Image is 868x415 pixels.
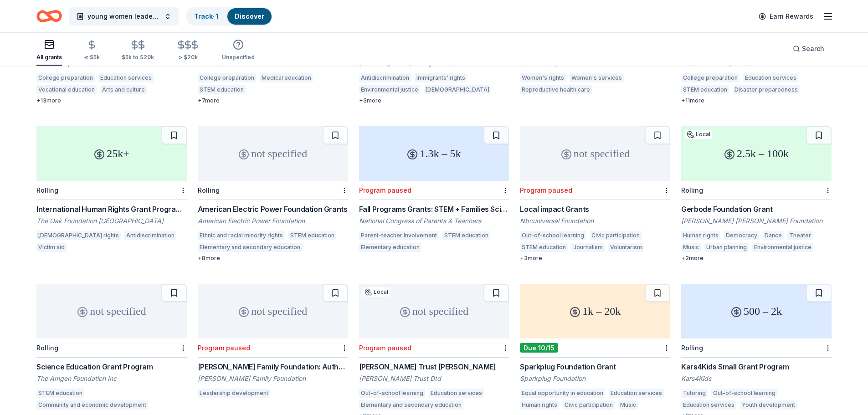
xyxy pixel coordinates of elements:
[681,85,729,94] div: STEM education
[685,130,712,139] div: Local
[36,204,187,215] div: International Human Rights Grant Programme
[681,400,736,410] div: Education services
[122,36,154,66] button: $5k to $20k
[520,284,670,412] a: 1k – 20kDue 10/15Sparkplug Foundation GrantSparkplug FoundationEqual opportunity in educationEduc...
[681,389,708,398] div: Tutoring
[36,374,187,383] div: The Amgen Foundation Inc
[249,85,344,94] div: Diversity and intergroup relations
[740,400,797,410] div: Youth development
[681,97,832,104] div: + 11 more
[520,73,566,82] div: Women's rights
[198,284,348,400] a: not specifiedProgram paused[PERSON_NAME] Family Foundation: Authentic Leadership Grants[PERSON_NA...
[520,204,670,215] div: Local impact Grants
[520,216,670,225] div: Nbcuniversal Foundation
[359,284,509,338] div: not specified
[176,36,200,66] button: > $20k
[36,73,95,82] div: College preparation
[194,12,218,20] a: Track· 1
[36,344,58,352] div: Rolling
[100,85,147,94] div: Arts and culture
[359,204,509,215] div: Fall Programs Grants: STEM + Families Science Festival
[520,374,670,383] div: Sparkplug Foundation
[36,284,187,338] div: not specified
[359,374,509,383] div: [PERSON_NAME] Trust Dtd
[724,231,759,240] div: Democracy
[260,73,313,82] div: Medical education
[802,43,824,54] span: Search
[359,126,509,255] a: 1.3k – 5kProgram pausedFall Programs Grants: STEM + Families Science FestivalNational Congress of...
[520,243,568,252] div: STEM education
[359,243,421,252] div: Elementary education
[36,389,84,398] div: STEM education
[520,284,670,338] div: 1k – 20k
[222,54,255,61] div: Unspecified
[122,54,154,61] div: $5k to $20k
[36,400,148,410] div: Community and economic development
[36,5,62,27] a: Home
[36,85,97,94] div: Vocational education
[198,389,270,398] div: Leadership development
[753,8,819,25] a: Earn Rewards
[520,255,670,262] div: + 3 more
[786,40,832,58] button: Search
[570,73,624,82] div: Women's services
[198,97,348,104] div: + 7 more
[608,243,644,252] div: Voluntarism
[359,231,439,240] div: Parent-teacher involvement
[198,186,220,194] div: Rolling
[801,400,823,410] div: Camps
[520,389,605,398] div: Equal opportunity in education
[752,243,813,252] div: Environmental justice
[711,389,777,398] div: Out-of-school learning
[36,361,187,372] div: Science Education Grant Program
[359,216,509,225] div: National Congress of Parents & Teachers
[442,231,490,240] div: STEM education
[198,344,250,352] div: Program paused
[198,85,246,94] div: STEM education
[359,85,420,94] div: Environmental justice
[571,243,605,252] div: Journalism
[590,231,642,240] div: Civic participation
[198,255,348,262] div: + 8 more
[36,284,187,412] a: not specifiedRollingScience Education Grant ProgramThe Amgen Foundation IncSTEM educationCommunit...
[198,361,348,372] div: [PERSON_NAME] Family Foundation: Authentic Leadership Grants
[36,126,187,255] a: 25k+RollingInternational Human Rights Grant ProgrammeThe Oak Foundation [GEOGRAPHIC_DATA][DEMOGRA...
[87,11,160,22] span: young women leadership training and education support
[733,85,800,94] div: Disaster preparedness
[359,400,463,410] div: Elementary and secondary education
[681,344,703,352] div: Rolling
[359,126,509,181] div: 1.3k – 5k
[36,126,187,181] div: 25k+
[36,231,121,240] div: [DEMOGRAPHIC_DATA] rights
[84,36,100,66] button: ≤ $5k
[520,400,559,410] div: Human rights
[681,255,832,262] div: + 2 more
[787,231,813,240] div: Theater
[198,374,348,383] div: [PERSON_NAME] Family Foundation
[681,73,740,82] div: College preparation
[743,73,798,82] div: Education services
[359,361,509,372] div: [PERSON_NAME] Trust [PERSON_NAME]
[186,7,272,26] button: Track· 1Discover
[681,231,720,240] div: Human rights
[98,73,154,82] div: Education services
[198,126,348,262] a: not specifiedRollingAmerican Electric Power Foundation GrantsAmerican Electric Power FoundationEt...
[415,73,467,82] div: Immigrants' rights
[520,361,670,372] div: Sparkplug Foundation Grant
[429,389,484,398] div: Education services
[198,231,285,240] div: Ethnic and racial minority rights
[363,287,390,297] div: Local
[36,243,67,252] div: Victim aid
[763,231,784,240] div: Dance
[520,85,592,94] div: Reproductive health care
[359,97,509,104] div: + 3 more
[359,186,411,194] div: Program paused
[618,400,638,410] div: Music
[198,204,348,215] div: American Electric Power Foundation Grants
[681,126,832,181] div: 2.5k – 100k
[520,126,670,181] div: not specified
[520,186,572,194] div: Program paused
[198,216,348,225] div: American Electric Power Foundation
[681,216,832,225] div: [PERSON_NAME] [PERSON_NAME] Foundation
[520,126,670,262] a: not specifiedProgram pausedLocal impact GrantsNbcuniversal FoundationOut-of-school learningCivic ...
